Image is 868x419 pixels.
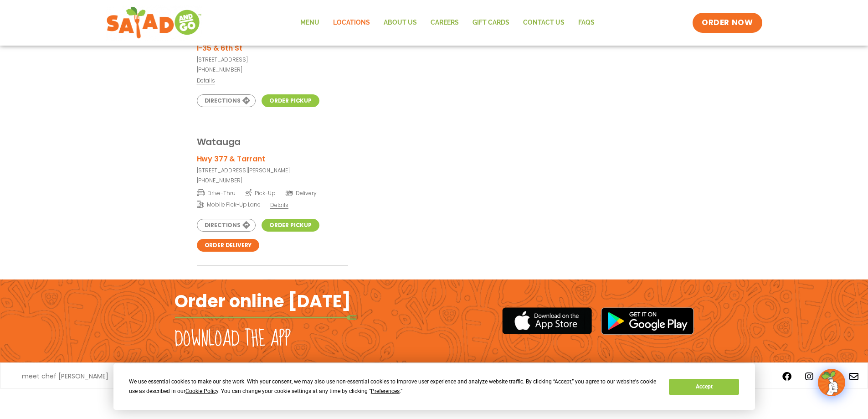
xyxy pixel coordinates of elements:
h3: Hwy 377 & Tarrant [197,153,265,165]
span: Preferences [371,388,400,394]
a: FAQs [571,12,601,33]
span: Delivery [285,189,317,197]
span: Details [197,77,215,84]
span: Details [270,201,288,209]
nav: Menu [293,12,601,33]
img: google_play [601,307,694,335]
p: [STREET_ADDRESS][PERSON_NAME] [197,166,348,175]
img: wpChatIcon [819,370,844,395]
span: Mobile Pick-Up Lane [197,200,261,209]
a: Locations [326,12,377,33]
div: Cookie Consent Prompt [113,363,755,410]
span: ORDER NOW [702,17,753,28]
span: Drive-Thru [197,188,236,197]
a: [PHONE_NUMBER] [197,66,348,74]
a: Directions [197,219,256,232]
a: Menu [293,12,326,33]
h3: I-35 & 6th St [197,42,242,54]
a: Order Pickup [262,219,319,232]
span: Cookie Policy [185,388,218,394]
a: I-35 & 6th St[STREET_ADDRESS] [197,42,348,64]
div: We use essential cookies to make our site work. With your consent, we may also use non-essential ... [129,377,658,396]
a: Drive-Thru Pick-Up Delivery Mobile Pick-Up Lane Details [197,190,325,208]
a: Order Delivery [197,239,260,252]
h2: Order online [DATE] [175,290,351,312]
a: [PHONE_NUMBER] [197,176,348,185]
img: fork [175,315,357,320]
h2: Download the app [175,326,291,352]
a: About Us [377,12,424,33]
a: Hwy 377 & Tarrant[STREET_ADDRESS][PERSON_NAME] [197,153,348,175]
p: [STREET_ADDRESS] [197,56,348,64]
a: Careers [424,12,466,33]
img: appstore [502,306,592,336]
a: Details [197,77,215,84]
button: Accept [669,379,739,395]
a: ORDER NOW [693,13,762,33]
a: Contact Us [516,12,571,33]
a: meet chef [PERSON_NAME] [22,373,108,379]
img: new-SAG-logo-768×292 [106,5,202,41]
a: Directions [197,94,256,107]
span: Pick-Up [245,188,276,197]
div: Watauga [197,121,672,149]
a: Order Pickup [262,94,319,107]
a: GIFT CARDS [466,12,516,33]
